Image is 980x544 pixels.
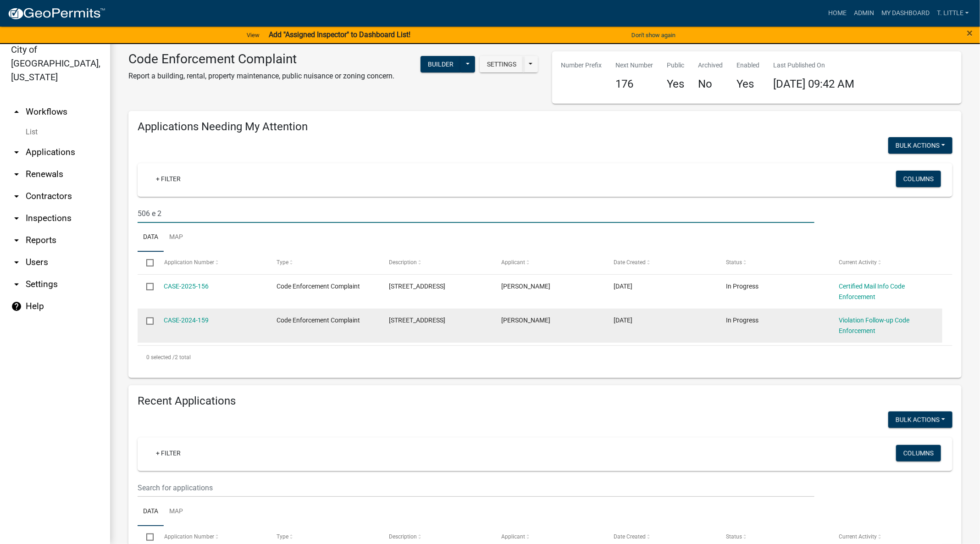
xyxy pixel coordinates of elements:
[561,61,602,70] p: Number Prefix
[389,259,417,266] span: Description
[616,61,653,70] p: Next Number
[726,283,759,290] span: In Progress
[164,497,188,527] a: Map
[138,497,164,527] a: Data
[164,259,214,266] span: Application Number
[277,316,360,324] span: Code Enforcement Complaint
[11,235,22,246] i: arrow_drop_down
[277,283,360,290] span: Code Enforcement Complaint
[830,252,942,274] datatable-header-cell: Current Activity
[164,533,214,540] span: Application Number
[878,5,933,22] a: My Dashboard
[839,533,877,540] span: Current Activity
[896,171,941,187] button: Columns
[614,533,646,540] span: Date Created
[389,533,417,540] span: Description
[839,316,909,334] a: Violation Follow-up Code Enforcement
[726,533,742,540] span: Status
[11,279,22,290] i: arrow_drop_down
[128,51,394,67] h3: Code Enforcement Complaint
[380,252,493,274] datatable-header-cell: Description
[825,5,850,22] a: Home
[11,213,22,224] i: arrow_drop_down
[164,223,188,252] a: Map
[726,259,742,266] span: Status
[698,78,723,91] h4: No
[774,78,855,90] span: [DATE] 09:42 AM
[389,283,445,290] span: 506 E 2ND AVE
[11,191,22,202] i: arrow_drop_down
[737,61,760,70] p: Enabled
[698,61,723,70] p: Archived
[605,252,717,274] datatable-header-cell: Date Created
[667,61,685,70] p: Public
[839,283,905,300] a: Certified Mail Info Code Enforcement
[628,28,679,43] button: Don't show again
[149,445,188,461] a: + Filter
[138,120,952,133] h4: Applications Needing My Attention
[501,259,525,266] span: Applicant
[614,316,633,324] span: 06/26/2024
[888,411,952,428] button: Bulk Actions
[718,252,830,274] datatable-header-cell: Status
[277,533,288,540] span: Type
[11,106,22,117] i: arrow_drop_up
[501,533,525,540] span: Applicant
[737,78,760,91] h4: Yes
[839,259,877,266] span: Current Activity
[11,169,22,180] i: arrow_drop_down
[501,316,550,324] span: Tara Bosteder
[616,78,653,91] h4: 176
[11,147,22,158] i: arrow_drop_down
[11,257,22,268] i: arrow_drop_down
[614,283,633,290] span: 08/06/2025
[614,259,646,266] span: Date Created
[138,252,155,274] datatable-header-cell: Select
[138,478,814,497] input: Search for applications
[268,252,380,274] datatable-header-cell: Type
[774,61,855,70] p: Last Published On
[138,204,814,223] input: Search for applications
[149,171,188,187] a: + Filter
[967,28,973,39] button: Close
[164,283,209,290] a: CASE-2025-156
[164,316,209,324] a: CASE-2024-159
[138,394,952,408] h4: Recent Applications
[888,137,952,154] button: Bulk Actions
[493,252,605,274] datatable-header-cell: Applicant
[850,5,878,22] a: Admin
[967,27,973,39] span: ×
[726,316,759,324] span: In Progress
[138,223,164,252] a: Data
[389,316,445,324] span: 506 E 2ND AVE
[501,283,550,290] span: Michael Visser
[243,28,263,43] a: View
[11,301,22,312] i: help
[421,56,461,72] button: Builder
[667,78,685,91] h4: Yes
[155,252,267,274] datatable-header-cell: Application Number
[896,445,941,461] button: Columns
[933,5,973,22] a: T. Little
[277,259,288,266] span: Type
[146,354,175,361] span: 0 selected /
[138,346,952,369] div: 2 total
[128,71,394,82] p: Report a building, rental, property maintenance, public nuisance or zoning concern.
[480,56,524,72] button: Settings
[269,30,410,39] strong: Add "Assigned Inspector" to Dashboard List!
